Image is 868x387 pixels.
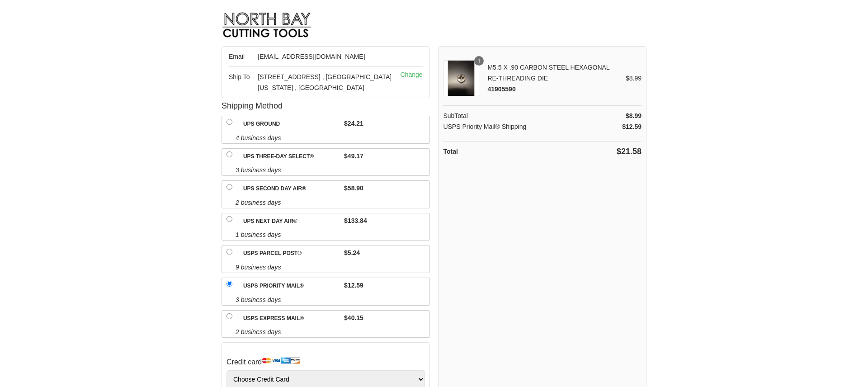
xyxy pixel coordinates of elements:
[258,51,393,62] div: [EMAIL_ADDRESS][DOMAIN_NAME]
[222,98,430,113] h3: Shipping Method
[258,71,393,93] div: [STREET_ADDRESS] , [GEOGRAPHIC_DATA][US_STATE] , [GEOGRAPHIC_DATA]
[487,85,515,93] span: 41905590
[344,183,363,193] span: $58.90
[236,197,429,208] span: 2 business days
[229,71,258,93] div: Ship To
[484,62,626,94] div: M5.5 X .90 CARBON STEEL HEXAGONAL RE-THREADING DIE
[443,146,458,157] div: Total
[262,357,300,364] img: sd-cards.gif
[626,110,642,121] div: $8.99
[229,51,258,62] div: Email
[622,121,642,132] div: $12.59
[393,71,422,93] a: Change
[239,278,342,294] label: USPS Priority Mail®
[236,229,429,240] span: 1 business days
[222,7,312,46] img: North Bay Cutting Tools
[443,121,526,132] div: USPS Priority Mail® Shipping
[443,60,479,96] img: M5.5 X .90 CARBON STEEL HEXAGONAL RE-THREADING DIE
[626,73,642,84] div: $8.99
[344,118,363,129] span: $24.21
[344,247,360,258] span: $5.24
[239,181,342,197] label: UPS Second Day Air®
[344,215,367,226] span: $133.84
[236,294,429,305] span: 3 business days
[239,149,342,165] label: UPS Three-Day Select®
[344,312,363,323] span: $40.15
[239,311,342,327] label: USPS Express Mail®
[443,110,467,121] div: SubTotal
[236,165,429,175] span: 3 business days
[617,146,642,157] div: $21.58
[239,213,342,230] label: UPS Next Day Air®
[226,354,425,370] h4: Credit card
[474,56,484,66] div: 1
[344,151,363,161] span: $49.17
[239,245,342,262] label: USPS Parcel Post®
[239,116,342,132] label: UPS Ground
[344,280,363,291] span: $12.59
[236,262,429,273] span: 9 business days
[236,132,429,143] span: 4 business days
[236,326,429,337] span: 2 business days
